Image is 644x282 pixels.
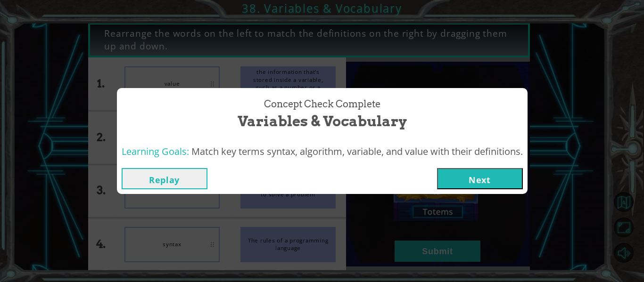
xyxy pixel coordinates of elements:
[122,168,207,189] button: Replay
[264,97,380,111] span: Concept Check Complete
[191,145,523,158] span: Match key terms syntax, algorithm, variable, and value with their definitions.
[238,111,407,131] span: Variables & Vocabulary
[437,168,523,189] button: Next
[122,145,189,158] span: Learning Goals:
